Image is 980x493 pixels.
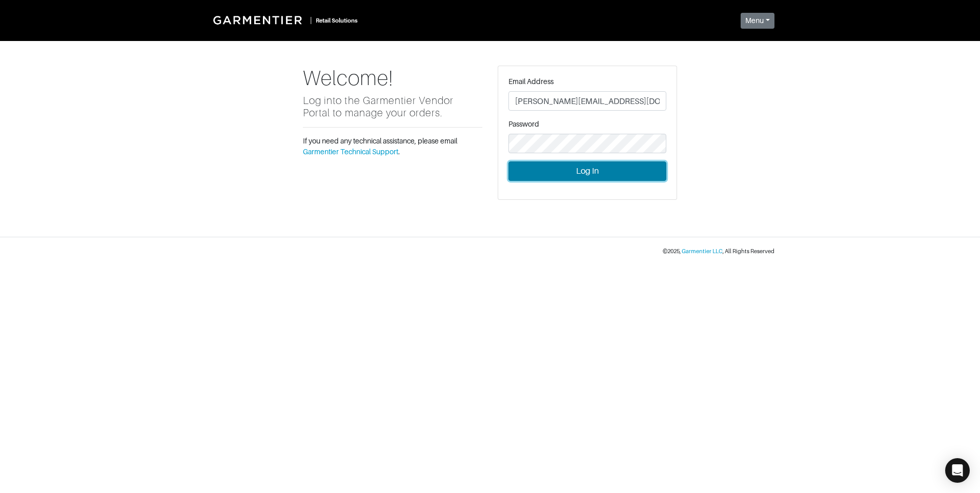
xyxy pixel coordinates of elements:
[316,17,358,24] small: Retail Solutions
[663,248,774,254] small: © 2025 , , All Rights Reserved
[310,15,312,26] div: |
[945,458,970,483] div: Open Intercom Messenger
[508,119,539,130] label: Password
[741,13,774,29] button: Menu
[303,136,482,157] p: If you need any technical assistance, please email .
[303,94,482,119] h5: Log into the Garmentier Vendor Portal to manage your orders.
[682,248,723,254] a: Garmentier LLC
[303,148,398,156] a: Garmentier Technical Support
[206,8,362,32] a: |Retail Solutions
[508,76,554,87] label: Email Address
[303,66,482,90] h1: Welcome!
[508,161,666,181] button: Log In
[208,10,310,30] img: Garmentier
